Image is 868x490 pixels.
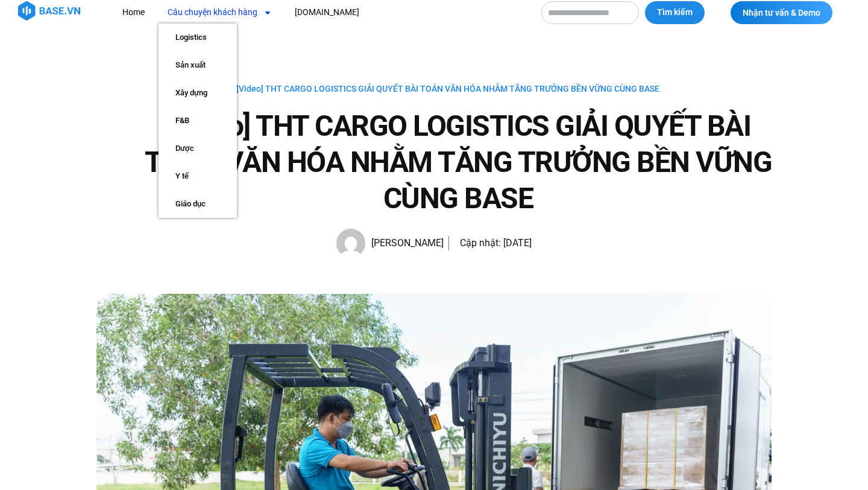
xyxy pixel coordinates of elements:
time: [DATE] [503,237,532,249]
span: Tìm kiếm [657,7,693,19]
span: [Video] THT CARGO LOGISTICS GIẢI QUYẾT BÀI TOÁN VĂN HÓA NHẰM TĂNG TRƯỞNG BỀN VỮNG CÙNG BASE [236,84,659,94]
a: [DOMAIN_NAME] [286,1,368,24]
nav: Menu [113,1,529,24]
a: Picture of Hạnh Hoàng [PERSON_NAME] [336,229,444,258]
a: Logistics [159,24,237,51]
a: F&B [159,107,237,135]
a: Giáo dục [159,190,237,218]
a: Nhận tư vấn & Demo [731,1,832,24]
h1: [Video] THT CARGO LOGISTICS GIẢI QUYẾT BÀI TOÁN VĂN HÓA NHẰM TĂNG TRƯỞNG BỀN VỮNG CÙNG BASE [145,108,772,217]
a: Sản xuất [159,51,237,79]
ul: Câu chuyện khách hàng [159,24,237,218]
a: Câu chuyện khách hàng [159,1,281,24]
img: Picture of Hạnh Hoàng [336,229,365,258]
a: Y tế [159,162,237,190]
span: » [209,84,659,94]
span: [PERSON_NAME] [365,235,444,252]
span: Nhận tư vấn & Demo [743,8,820,17]
a: Xây dựng [159,79,237,107]
a: Dược [159,135,237,162]
button: Tìm kiếm [645,1,705,24]
span: Cập nhật: [460,237,501,249]
a: Home [113,1,154,24]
